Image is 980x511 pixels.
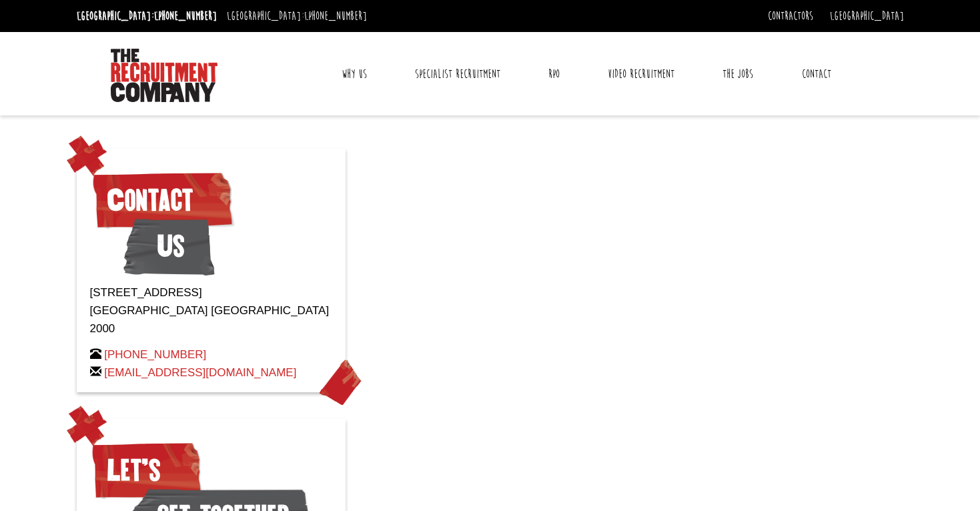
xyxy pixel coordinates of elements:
span: Let’s [90,437,203,504]
span: Contact [90,167,235,233]
a: Why Us [332,57,377,91]
a: RPO [538,57,570,91]
li: [GEOGRAPHIC_DATA]: [223,5,370,27]
a: Contact [792,57,841,91]
a: Specialist Recruitment [405,57,510,91]
a: [PHONE_NUMBER] [154,9,217,23]
a: [EMAIL_ADDRESS][DOMAIN_NAME] [104,366,296,379]
span: Us [123,213,215,280]
a: The Jobs [712,57,763,91]
a: [PHONE_NUMBER] [104,348,206,361]
a: Video Recruitment [598,57,684,91]
a: [GEOGRAPHIC_DATA] [830,9,904,23]
li: [GEOGRAPHIC_DATA]: [73,5,220,27]
a: Contractors [768,9,813,23]
a: [PHONE_NUMBER] [304,9,367,23]
img: The Recruitment Company [111,49,217,102]
p: [STREET_ADDRESS] [GEOGRAPHIC_DATA] [GEOGRAPHIC_DATA] 2000 [90,284,332,338]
